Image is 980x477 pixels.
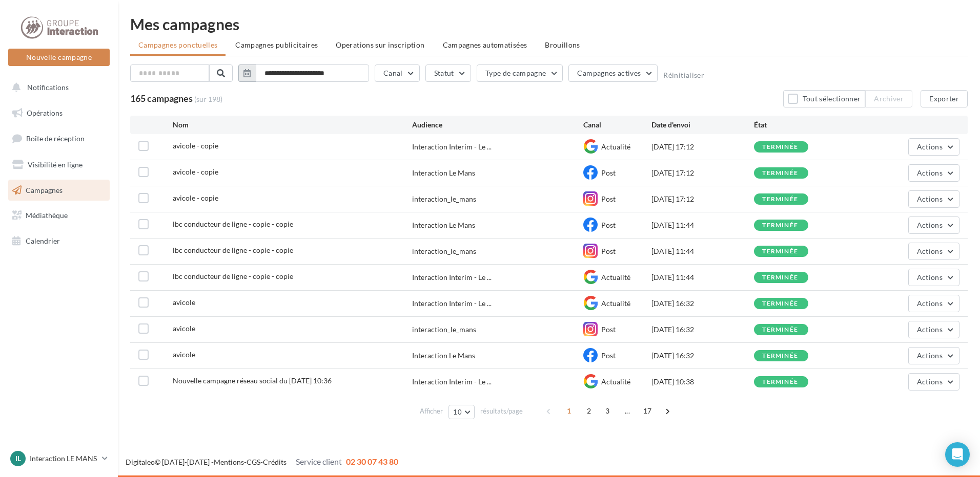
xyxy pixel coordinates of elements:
div: [DATE] 10:38 [651,377,754,387]
span: Médiathèque [26,211,68,220]
div: terminée [762,300,798,307]
span: 1 [561,403,577,419]
span: lbc conducteur de ligne - copie - copie [173,246,293,254]
a: Boîte de réception [6,127,112,149]
span: 17 [639,403,656,419]
span: IL [15,453,21,464]
span: Actions [917,142,943,151]
div: terminée [762,144,798,150]
div: terminée [762,248,798,255]
div: [DATE] 17:12 [651,142,754,152]
div: Mes campagnes [130,16,968,32]
a: Médiathèque [6,205,112,226]
div: [DATE] 11:44 [651,272,754,283]
div: État [754,120,856,130]
a: Calendrier [6,230,112,252]
button: Tout sélectionner [783,90,865,107]
span: Campagnes publicitaires [235,40,318,49]
button: Actions [908,269,959,286]
span: Actions [917,168,943,177]
span: Interaction Interim - Le ... [412,377,492,387]
span: Actions [917,299,943,308]
p: Interaction LE MANS [30,453,98,464]
button: Réinitialiser [663,71,704,79]
span: Post [601,247,616,255]
div: interaction_le_mans [412,194,476,204]
span: Visibilité en ligne [28,160,83,169]
button: Archiver [865,90,912,107]
span: Post [601,194,616,203]
div: terminée [762,274,798,281]
span: 2 [581,403,597,419]
span: Actions [917,325,943,334]
span: avicole - copie [173,167,218,176]
a: CGS [247,458,260,466]
span: avicole - copie [173,193,218,202]
span: Actualité [601,142,630,151]
span: Interaction Interim - Le ... [412,298,492,309]
button: Actions [908,373,959,391]
span: Actions [917,273,943,281]
div: [DATE] 17:12 [651,168,754,178]
span: Calendrier [26,236,60,245]
span: Post [601,168,616,177]
div: interaction_le_mans [412,324,476,335]
span: Notifications [27,83,69,92]
span: Campagnes automatisées [443,40,527,49]
div: [DATE] 16:32 [651,298,754,309]
span: Actions [917,377,943,386]
div: terminée [762,196,798,203]
span: Actions [917,221,943,229]
span: avicole [173,350,195,359]
div: Canal [583,120,651,130]
a: Crédits [263,458,287,466]
div: [DATE] 17:12 [651,194,754,204]
button: Campagnes actives [568,64,658,82]
span: Actions [917,247,943,255]
span: 10 [453,408,462,416]
div: terminée [762,379,798,385]
a: Campagnes [6,180,112,201]
span: Actualité [601,377,630,386]
a: Mentions [214,458,244,466]
div: Interaction Le Mans [412,220,475,230]
span: résultats/page [480,406,523,416]
div: [DATE] 11:44 [651,246,754,256]
span: lbc conducteur de ligne - copie - copie [173,220,293,228]
span: Brouillons [545,40,580,49]
a: Digitaleo [126,458,155,466]
button: Actions [908,216,959,234]
span: avicole - copie [173,141,218,150]
div: terminée [762,327,798,333]
span: Campagnes actives [577,69,641,77]
span: 02 30 07 43 80 [346,457,398,466]
span: Afficher [420,406,443,416]
span: Post [601,221,616,229]
button: Actions [908,347,959,364]
div: Nom [173,120,412,130]
span: 3 [599,403,616,419]
button: Nouvelle campagne [8,49,110,66]
span: Operations sur inscription [336,40,424,49]
div: terminée [762,353,798,359]
span: Post [601,325,616,334]
button: Notifications [6,77,108,98]
span: avicole [173,298,195,307]
span: avicole [173,324,195,333]
div: Open Intercom Messenger [945,442,970,467]
button: Actions [908,321,959,338]
button: Actions [908,138,959,156]
span: Actualité [601,273,630,281]
div: [DATE] 16:32 [651,324,754,335]
button: Canal [375,64,420,82]
div: terminée [762,222,798,229]
span: Interaction Interim - Le ... [412,272,492,283]
span: Nouvelle campagne réseau social du 12-09-2025 10:36 [173,376,332,385]
span: Actions [917,194,943,203]
div: [DATE] 11:44 [651,220,754,230]
button: Type de campagne [477,64,563,82]
button: 10 [448,405,475,419]
div: terminée [762,170,798,177]
div: Interaction Le Mans [412,351,475,361]
div: Date d'envoi [651,120,754,130]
